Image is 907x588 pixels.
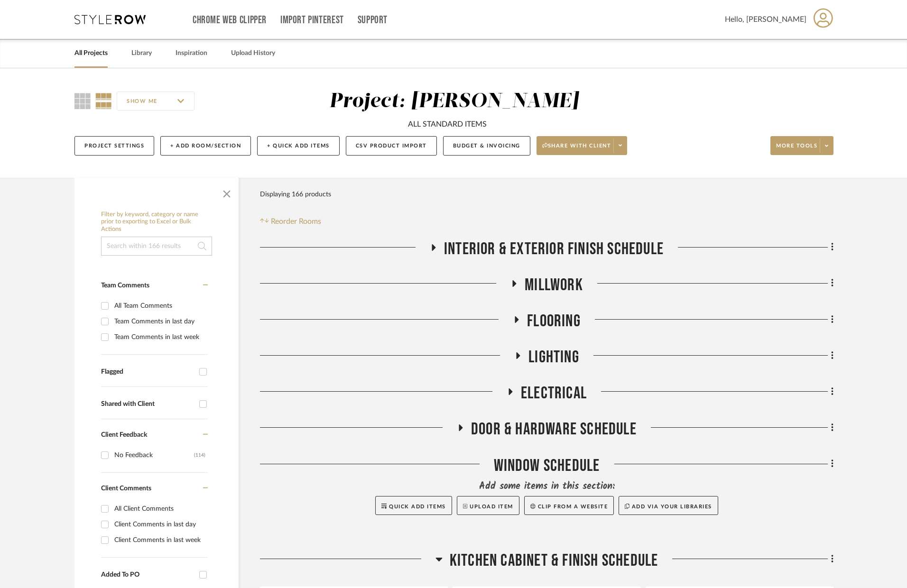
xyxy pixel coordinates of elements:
[521,383,587,404] span: Electrical
[770,136,833,155] button: More tools
[524,496,614,515] button: Clip from a website
[443,136,530,156] button: Budget & Invoicing
[725,14,806,25] span: Hello, [PERSON_NAME]
[101,400,194,408] div: Shared with Client
[101,432,147,438] span: Client Feedback
[358,16,388,24] a: Support
[260,480,833,493] div: Add some items in this section:
[114,517,205,532] div: Client Comments in last day
[537,136,628,155] button: Share with client
[471,419,637,440] span: Door & Hardware Schedule
[101,211,212,233] h6: Filter by keyword, category or name prior to exporting to Excel or Bulk Actions
[101,282,149,289] span: Team Comments
[444,239,664,259] span: Interior & Exterior Finish Schedule
[114,314,205,329] div: Team Comments in last day
[257,136,340,156] button: + Quick Add Items
[280,16,344,24] a: Import Pinterest
[114,330,205,345] div: Team Comments in last week
[260,185,331,204] div: Displaying 166 products
[160,136,251,156] button: + Add Room/Section
[131,47,152,60] a: Library
[776,142,817,156] span: More tools
[74,136,154,156] button: Project Settings
[525,275,583,295] span: Millwork
[457,496,519,515] button: Upload Item
[346,136,437,156] button: CSV Product Import
[114,298,205,313] div: All Team Comments
[101,368,194,376] div: Flagged
[375,496,452,515] button: Quick Add Items
[619,496,718,515] button: Add via your libraries
[329,92,579,111] div: Project: [PERSON_NAME]
[114,501,205,516] div: All Client Comments
[176,47,207,60] a: Inspiration
[231,47,275,60] a: Upload History
[101,237,212,256] input: Search within 166 results
[408,119,487,130] div: ALL STANDARD ITEMS
[527,311,581,331] span: Flooring
[74,47,108,60] a: All Projects
[101,571,194,579] div: Added To PO
[542,142,611,156] span: Share with client
[260,216,321,227] button: Reorder Rooms
[450,551,658,571] span: Kitchen Cabinet & Finish Schedule
[101,485,151,492] span: Client Comments
[528,347,579,367] span: Lighting
[217,183,236,202] button: Close
[194,448,205,463] div: (114)
[271,216,321,227] span: Reorder Rooms
[114,448,194,463] div: No Feedback
[193,16,267,24] a: Chrome Web Clipper
[389,504,446,509] span: Quick Add Items
[114,533,205,548] div: Client Comments in last week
